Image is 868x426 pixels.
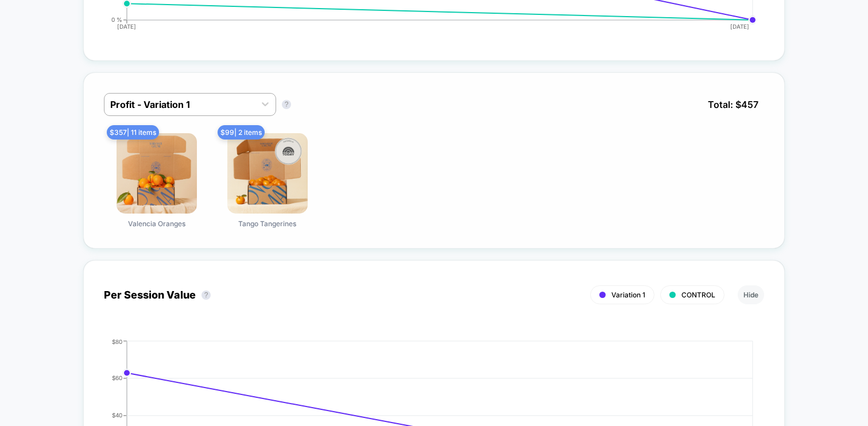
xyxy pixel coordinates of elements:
[227,133,308,214] img: Tango Tangerines
[128,219,185,228] span: Valencia Oranges
[238,219,296,228] span: Tango Tangerines
[117,133,197,214] img: Valencia Oranges
[201,291,211,300] button: ?
[731,23,750,30] tspan: [DATE]
[112,338,122,344] tspan: $80
[702,93,764,116] span: Total: $ 457
[112,412,122,419] tspan: $40
[117,23,136,30] tspan: [DATE]
[111,16,122,23] tspan: 0 %
[107,125,159,140] span: $ 357 | 11 items
[218,125,265,140] span: $ 99 | 2 items
[738,285,764,304] button: Hide
[611,291,645,299] span: Variation 1
[282,100,291,109] button: ?
[681,291,715,299] span: CONTROL
[112,374,122,381] tspan: $60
